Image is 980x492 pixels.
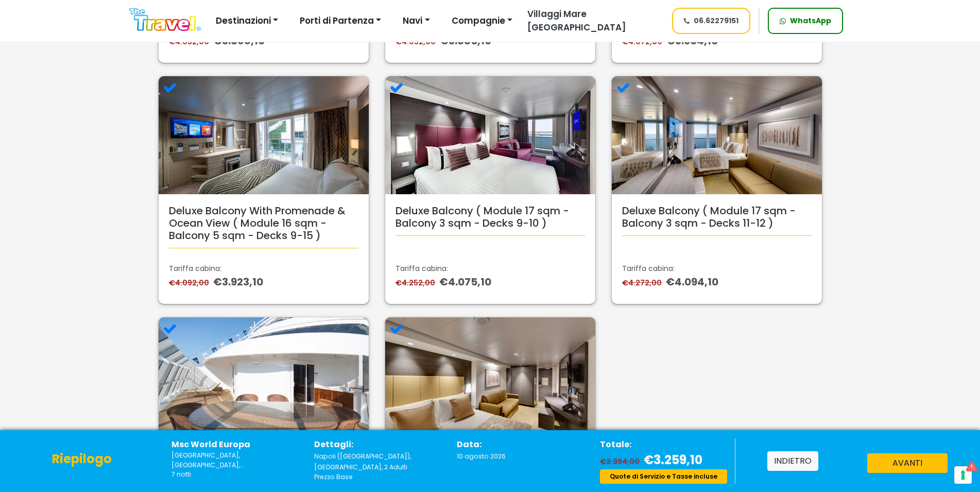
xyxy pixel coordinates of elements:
[314,438,441,451] p: Dettagli:
[440,33,491,48] span: €3.885,10
[694,15,738,26] span: 06.62279151
[385,76,595,195] img: BR1.webp
[644,451,702,468] span: €3.259,10
[169,37,212,47] span: €4.032,00
[622,278,664,288] span: €4.272,00
[768,8,843,34] a: WhatsApp
[314,452,411,471] span: Napoli ([GEOGRAPHIC_DATA]),[GEOGRAPHIC_DATA], 2 Adulti
[169,278,212,288] span: €4.092,00
[159,317,369,436] img: BR3.webp
[52,452,112,467] h4: Riepilogo
[171,470,299,479] p: 7 notti
[396,278,438,288] span: €4.252,00
[457,452,506,461] span: 10 agosto 2026
[213,33,265,48] span: €3.866,10
[527,8,626,33] span: Villaggi Mare [GEOGRAPHIC_DATA]
[396,205,585,229] h5: Deluxe Balcony ( Module 17 sqm - Balcony 3 sqm - Decks 9-10 )
[171,451,299,470] small: Naples,Messina,Valletta,Barcelona,Marseille,Genoa,Naples
[385,317,595,436] img: BA.webp
[396,11,436,31] button: Navi
[169,263,358,274] p: Tariffa cabina:
[622,263,812,274] p: Tariffa cabina:
[666,275,718,289] span: €4.094,10
[314,472,441,482] p: Prezzo Base
[171,438,299,451] p: Msc World Europa
[600,469,727,484] div: Quote di Servizio e Tasse incluse
[159,76,369,195] img: PV.webp
[396,37,438,47] span: €4.052,00
[867,453,948,473] button: avanti
[396,263,585,274] p: Tariffa cabina:
[209,11,285,31] button: Destinazioni
[600,456,642,467] span: €3.394,00
[439,275,491,289] span: €4.075,10
[600,438,727,451] p: Totale:
[457,438,584,451] p: Data:
[666,33,718,48] span: €3.904,10
[293,11,388,31] button: Porti di Partenza
[672,8,750,34] a: 06.62279151
[622,37,665,47] span: €4.072,00
[622,205,812,229] h5: Deluxe Balcony ( Module 17 sqm - Balcony 3 sqm - Decks 11-12 )
[767,451,818,471] button: indietro
[790,15,831,26] span: WhatsApp
[612,76,822,195] img: BR2.webp
[519,8,663,34] a: Villaggi Mare [GEOGRAPHIC_DATA]
[129,8,201,31] img: Logo The Travel
[213,275,263,289] span: €3.923,10
[445,11,519,31] button: Compagnie
[169,205,358,242] h5: Deluxe Balcony With Promenade & Ocean View ( Module 16 sqm - Balcony 5 sqm - Decks 9-15 )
